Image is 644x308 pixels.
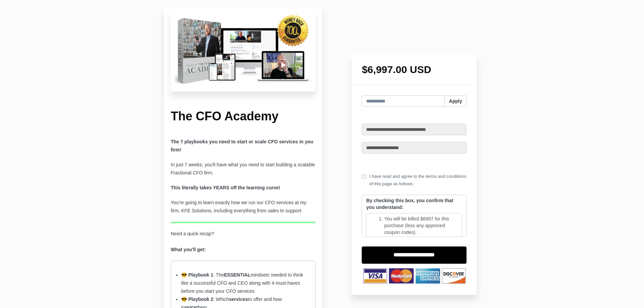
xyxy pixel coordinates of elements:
strong: By checking this box, you confirm that you understand: [366,198,453,210]
p: In just 7 weeks, you'll have what you need to start building a scalable Fractional CFO firm. [171,161,315,177]
a: Logout [445,114,467,124]
strong: ESSENTIAL [224,272,251,278]
b: The 7 playbooks you need to start or scale CFO services in you firm! [171,139,313,152]
p: You're going to learn exactly how we run our CFO services at my firm, KFE Solutions, including ev... [171,199,315,215]
li: : The mindsets needed to think like a successful CFO and CEO along with 4 must-haves before you s... [181,271,305,295]
img: TNbqccpWSzOQmI4HNVXb_Untitled_design-53.png [362,267,467,284]
li: You will be billed $6997 for this purchase (less any approved coupon codes). [384,215,458,236]
strong: 😎 Playbook 2 [181,297,213,302]
strong: This literally takes YEARS off the learning curve! [171,185,280,190]
strong: services [229,297,248,302]
a: Use a different card [362,160,467,168]
p: Need a quick recap? [171,230,315,254]
strong: What you'll get: [171,247,206,252]
label: I have read and agree to the terms and conditions of this page as follows: [362,173,467,188]
button: Apply [445,95,467,107]
li: You will receive Playbook 1 at the time of purchase. The additional 6 playbooks will be released ... [384,236,458,263]
strong: 😎 Playbook 1 [181,272,213,278]
input: I have read and agree to the terms and conditions of this page as follows: [362,174,366,179]
h1: $6,997.00 USD [362,65,467,75]
h1: The CFO Academy [171,109,315,124]
img: c16be55-448c-d20c-6def-ad6c686240a2_Untitled_design-20.png [171,10,315,92]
